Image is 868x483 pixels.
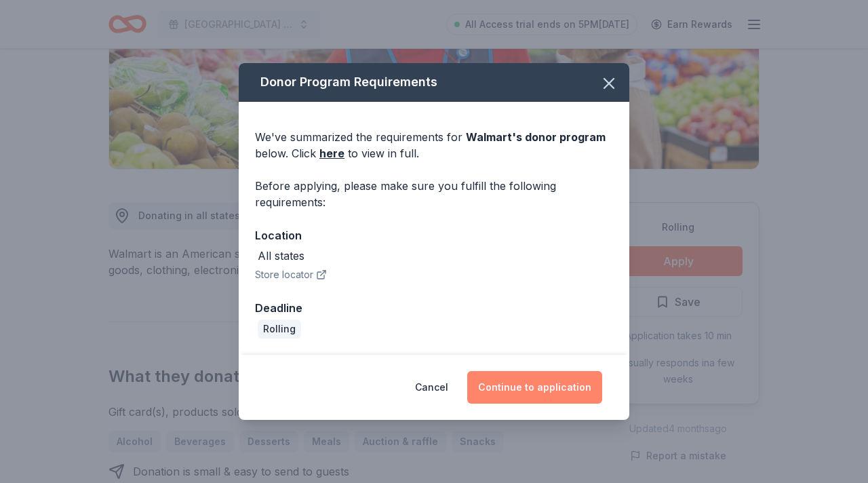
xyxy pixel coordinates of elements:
[258,248,304,264] div: All states
[258,320,301,339] div: Rolling
[319,145,344,161] a: here
[255,267,327,283] button: Store locator
[466,130,606,144] span: Walmart 's donor program
[467,371,602,404] button: Continue to application
[255,178,613,210] div: Before applying, please make sure you fulfill the following requirements:
[255,299,613,317] div: Deadline
[415,371,448,404] button: Cancel
[255,227,613,244] div: Location
[239,63,629,102] div: Donor Program Requirements
[255,129,613,161] div: We've summarized the requirements for below. Click to view in full.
